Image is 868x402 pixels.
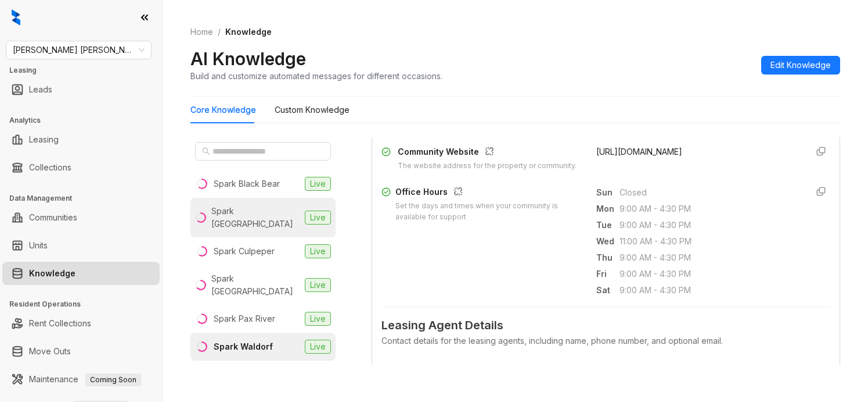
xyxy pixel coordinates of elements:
[305,177,331,191] span: Live
[2,128,160,151] li: Leasing
[620,251,797,264] span: 9:00 AM - 4:30 PM
[2,368,160,391] li: Maintenance
[2,206,160,229] li: Communities
[211,272,300,298] div: Spark [GEOGRAPHIC_DATA]
[2,78,160,101] li: Leads
[620,186,797,199] span: Closed
[190,104,256,116] div: Core Knowledge
[29,156,71,179] a: Collections
[305,244,331,258] span: Live
[214,245,275,258] div: Spark Culpeper
[305,312,331,326] span: Live
[29,340,71,363] a: Move Outs
[214,340,273,353] div: Spark Waldorf
[29,206,77,229] a: Communities
[85,373,141,386] span: Coming Soon
[214,177,280,190] div: Spark Black Bear
[202,147,210,155] span: search
[29,78,52,101] a: Leads
[2,312,160,335] li: Rent Collections
[620,235,797,248] span: 11:00 AM - 4:30 PM
[620,284,797,297] span: 9:00 AM - 4:30 PM
[596,219,620,232] span: Tue
[596,186,620,199] span: Sun
[770,59,831,72] span: Edit Knowledge
[596,147,682,156] span: [URL][DOMAIN_NAME]
[596,202,620,215] span: Mon
[214,312,275,325] div: Spark Pax River
[398,145,577,161] div: Community Website
[29,128,59,151] a: Leasing
[9,299,162,309] h3: Resident Operations
[218,26,221,38] li: /
[381,335,830,347] div: Contact details for the leasing agents, including name, phone number, and optional email.
[305,278,331,292] span: Live
[620,202,797,215] span: 9:00 AM - 4:30 PM
[398,161,577,172] div: The website address for the property or community.
[190,70,442,82] div: Build and customize automated messages for different occasions.
[761,56,840,74] button: Edit Knowledge
[29,312,91,335] a: Rent Collections
[12,9,20,26] img: logo
[29,262,75,285] a: Knowledge
[596,284,620,297] span: Sat
[305,340,331,354] span: Live
[9,193,162,204] h3: Data Management
[29,234,48,257] a: Units
[13,41,145,59] span: Gates Hudson
[596,235,620,248] span: Wed
[620,268,797,280] span: 9:00 AM - 4:30 PM
[2,234,160,257] li: Units
[190,48,306,70] h2: AI Knowledge
[2,156,160,179] li: Collections
[395,186,582,201] div: Office Hours
[596,251,620,264] span: Thu
[9,65,162,76] h3: Leasing
[2,262,160,285] li: Knowledge
[381,316,830,335] span: Leasing Agent Details
[395,201,582,223] div: Set the days and times when your community is available for support
[211,205,300,230] div: Spark [GEOGRAPHIC_DATA]
[305,211,331,225] span: Live
[9,115,162,126] h3: Analytics
[275,104,350,116] div: Custom Knowledge
[596,268,620,280] span: Fri
[188,26,215,38] a: Home
[2,340,160,363] li: Move Outs
[620,219,797,232] span: 9:00 AM - 4:30 PM
[225,27,272,37] span: Knowledge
